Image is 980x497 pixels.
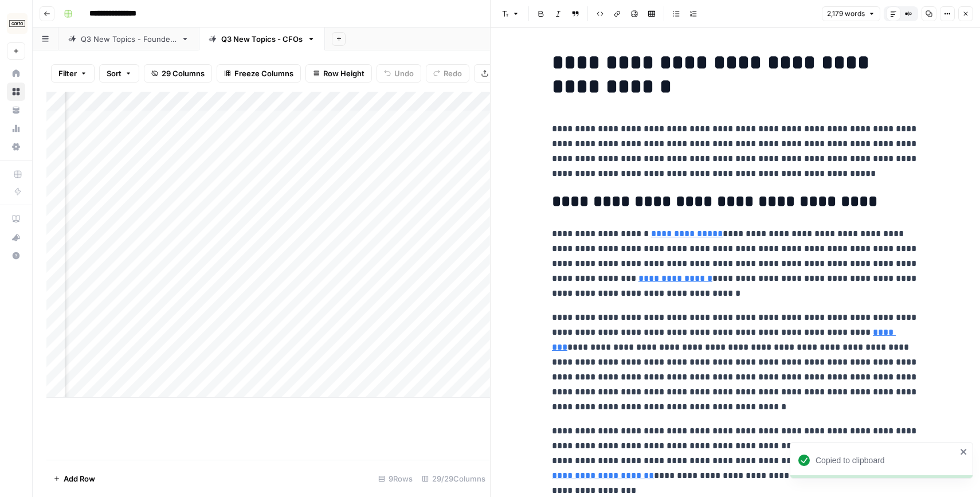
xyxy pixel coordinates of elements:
[7,246,25,265] button: Help + Support
[7,83,25,101] a: Browse
[7,210,25,228] a: AirOps Academy
[417,469,490,488] div: 29/29 Columns
[199,28,325,50] a: Q3 New Topics - CFOs
[7,13,28,34] img: Carta Logo
[46,469,102,488] button: Add Row
[822,6,880,21] button: 2,179 words
[305,64,372,83] button: Row Height
[7,138,25,156] a: Settings
[51,64,95,83] button: Filter
[374,469,417,488] div: 9 Rows
[81,33,177,45] div: Q3 New Topics - Founders
[394,68,414,79] span: Undo
[827,9,865,19] span: 2,179 words
[7,9,25,38] button: Workspace: Carta
[7,229,25,246] div: What's new?
[7,119,25,138] a: Usage
[162,68,205,79] span: 29 Columns
[7,64,25,83] a: Home
[7,101,25,119] a: Your Data
[107,68,121,79] span: Sort
[323,68,364,79] span: Row Height
[377,64,421,83] button: Undo
[58,68,77,79] span: Filter
[217,64,301,83] button: Freeze Columns
[960,447,968,456] button: close
[816,455,957,466] div: Copied to clipboard
[99,64,139,83] button: Sort
[426,64,469,83] button: Redo
[144,64,212,83] button: 29 Columns
[221,33,303,45] div: Q3 New Topics - CFOs
[444,68,462,79] span: Redo
[234,68,293,79] span: Freeze Columns
[58,28,199,50] a: Q3 New Topics - Founders
[7,228,25,246] button: What's new?
[64,473,95,484] span: Add Row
